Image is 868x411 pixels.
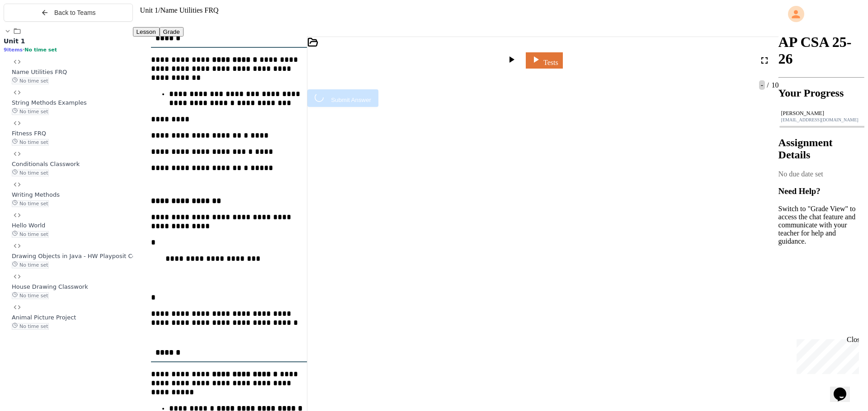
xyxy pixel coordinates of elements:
[133,27,160,37] button: Lesson
[158,6,160,14] span: /
[12,69,67,75] span: Name Utilities FRQ
[12,231,49,238] span: No time set
[770,81,779,89] span: 10
[160,27,184,37] button: Grade
[4,4,62,57] div: Chat with us now!Close
[778,186,864,196] h3: Need Help?
[54,9,96,16] span: Back to Teams
[12,139,49,146] span: No time set
[140,6,158,14] span: Unit 1
[331,97,371,103] span: Submit Answer
[12,323,49,330] span: No time set
[781,110,862,117] div: [PERSON_NAME]
[12,78,49,84] span: No time set
[12,292,49,299] span: No time set
[12,161,80,167] span: Conditionals Classwork
[23,46,24,53] span: •
[778,170,864,178] div: No due date set
[778,87,864,99] h2: Your Progress
[12,130,46,137] span: Fitness FRQ
[12,108,49,115] span: No time set
[12,99,87,106] span: String Methods Examples
[4,37,25,45] span: Unit 1
[12,314,76,321] span: Animal Picture Project
[4,47,23,53] span: 9 items
[778,4,864,24] div: My Account
[781,117,862,122] div: [EMAIL_ADDRESS][DOMAIN_NAME]
[778,137,864,161] h2: Assignment Details
[12,262,49,268] span: No time set
[759,80,765,90] span: -
[12,170,49,176] span: No time set
[12,283,88,290] span: House Drawing Classwork
[12,200,49,207] span: No time set
[160,6,219,14] span: Name Utilities FRQ
[24,47,57,53] span: No time set
[526,52,563,69] a: Tests
[12,253,143,259] span: Drawing Objects in Java - HW Playposit Code
[778,205,864,245] p: Switch to "Grade View" to access the chat feature and communicate with your teacher for help and ...
[778,34,864,67] h1: AP CSA 25-26
[12,191,60,198] span: Writing Methods
[767,81,769,89] span: /
[793,336,859,374] iframe: chat widget
[12,222,45,229] span: Hello World
[830,375,859,402] iframe: chat widget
